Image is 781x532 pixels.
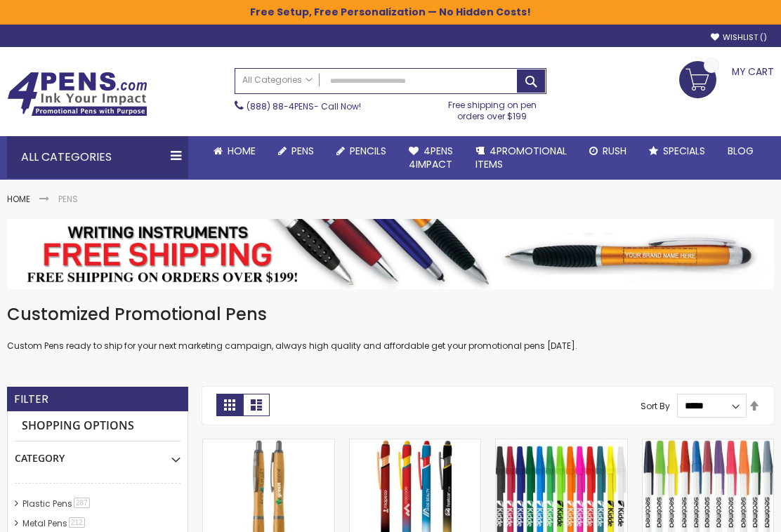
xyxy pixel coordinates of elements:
[69,517,85,528] span: 212
[291,144,314,158] span: Pens
[247,100,314,112] a: (888) 88-4PENS
[7,193,30,205] a: Home
[350,144,386,158] span: Pencils
[7,72,147,117] img: 4Pens Custom Pens and Promotional Products
[438,94,546,122] div: Free shipping on pen orders over $199
[216,394,243,416] strong: Grid
[716,136,765,166] a: Blog
[247,100,361,112] span: - Call Now!
[202,136,267,166] a: Home
[464,136,578,180] a: 4PROMOTIONALITEMS
[603,144,626,158] span: Rush
[711,32,767,43] a: Wishlist
[475,144,567,171] span: 4PROMOTIONAL ITEMS
[19,498,95,510] a: Plastic Pens287
[14,392,48,407] strong: Filter
[578,136,638,166] a: Rush
[7,219,774,289] img: Pens
[235,69,320,92] a: All Categories
[728,144,754,158] span: Blog
[7,303,774,326] h1: Customized Promotional Pens
[7,303,774,352] div: Custom Pens ready to ship for your next marketing campaign, always high quality and affordable ge...
[15,411,181,441] strong: Shopping Options
[398,136,464,180] a: 4Pens4impact
[228,144,256,158] span: Home
[641,399,670,411] label: Sort By
[7,136,188,178] div: All Categories
[58,193,78,205] strong: Pens
[242,74,313,86] span: All Categories
[643,439,774,451] a: Belfast Value Stick Pen
[350,439,481,451] a: Superhero Ellipse Softy Pen with Stylus - Laser Engraved
[15,441,181,465] div: Category
[74,498,90,508] span: 287
[409,144,453,171] span: 4Pens 4impact
[496,439,627,451] a: Belfast B Value Stick Pen
[325,136,398,166] a: Pencils
[638,136,716,166] a: Specials
[663,144,705,158] span: Specials
[267,136,325,166] a: Pens
[19,517,90,529] a: Metal Pens212
[203,439,334,451] a: Bamboo Sophisticate Pen - ColorJet Imprint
